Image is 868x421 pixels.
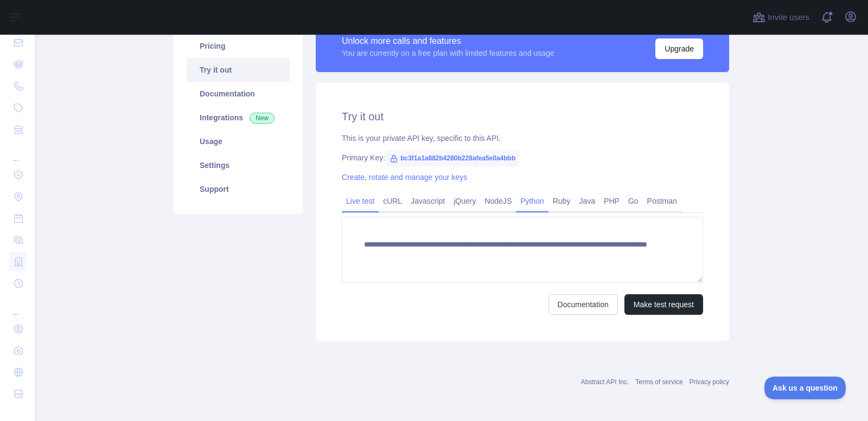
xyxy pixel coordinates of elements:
a: Javascript [406,192,449,210]
div: ... [9,295,26,317]
button: Make test request [624,294,703,315]
a: PHP [599,192,624,210]
a: Try it out [187,58,290,82]
a: NodeJS [480,192,516,210]
a: cURL [379,192,406,210]
div: You are currently on a free plan with limited features and usage [342,48,554,59]
a: Ruby [548,192,575,210]
a: Documentation [548,294,618,315]
div: ... [9,141,26,163]
iframe: Toggle Customer Support [764,377,846,399]
a: Terms of service [635,378,682,386]
span: Invite users [768,11,809,24]
div: Unlock more calls and features [342,35,554,48]
h2: Try it out [342,109,703,124]
span: New [250,113,275,124]
a: Support [187,177,290,201]
a: Java [575,192,600,210]
a: Settings [187,153,290,177]
a: Go [624,192,643,210]
button: Upgrade [655,38,703,59]
div: This is your private API key, specific to this API. [342,133,703,144]
a: Python [516,192,548,210]
a: Privacy policy [690,378,729,386]
a: Live test [342,192,379,210]
a: jQuery [449,192,480,210]
a: Postman [643,192,681,210]
a: Documentation [187,82,290,106]
button: Invite users [750,9,812,26]
a: Usage [187,129,290,153]
span: bc3f1a1a882b4280b228afea5e0a4bbb [385,150,520,166]
a: Integrations New [187,106,290,129]
a: Abstract API Inc. [581,378,629,386]
div: Primary Key: [342,152,703,163]
a: Pricing [187,34,290,58]
a: Create, rotate and manage your keys [342,173,467,182]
